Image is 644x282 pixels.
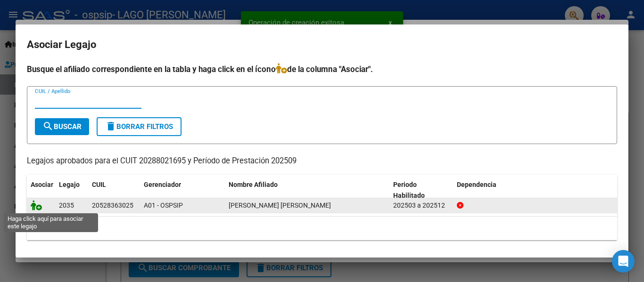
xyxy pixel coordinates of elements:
[144,201,183,209] span: A01 - OSPSIP
[92,200,133,211] div: 20528363025
[140,175,225,206] datatable-header-cell: Gerenciador
[92,181,106,188] span: CUIL
[393,181,425,199] span: Periodo Habilitado
[105,122,173,131] span: Borrar Filtros
[393,200,449,211] div: 202503 a 202512
[88,175,140,206] datatable-header-cell: CUIL
[105,121,116,132] mat-icon: delete
[31,181,53,188] span: Asociar
[225,175,389,206] datatable-header-cell: Nombre Afiliado
[612,250,635,273] div: Open Intercom Messenger
[27,175,55,206] datatable-header-cell: Asociar
[42,121,54,132] mat-icon: search
[229,181,278,188] span: Nombre Afiliado
[27,155,617,167] p: Legajos aprobados para el CUIT 20288021695 y Período de Prestación 202509
[97,117,182,136] button: Borrar Filtros
[229,201,331,209] span: SANCHEZ SANCHEZ BAUTISTA LEON
[35,118,89,135] button: Buscar
[27,63,617,75] h4: Busque el afiliado correspondiente en la tabla y haga click en el ícono de la columna "Asociar".
[453,175,618,206] datatable-header-cell: Dependencia
[59,181,80,188] span: Legajo
[457,181,496,188] span: Dependencia
[55,175,88,206] datatable-header-cell: Legajo
[42,122,82,131] span: Buscar
[144,181,181,188] span: Gerenciador
[389,175,453,206] datatable-header-cell: Periodo Habilitado
[27,36,617,54] h2: Asociar Legajo
[59,201,74,209] span: 2035
[27,217,617,240] div: 1 registros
